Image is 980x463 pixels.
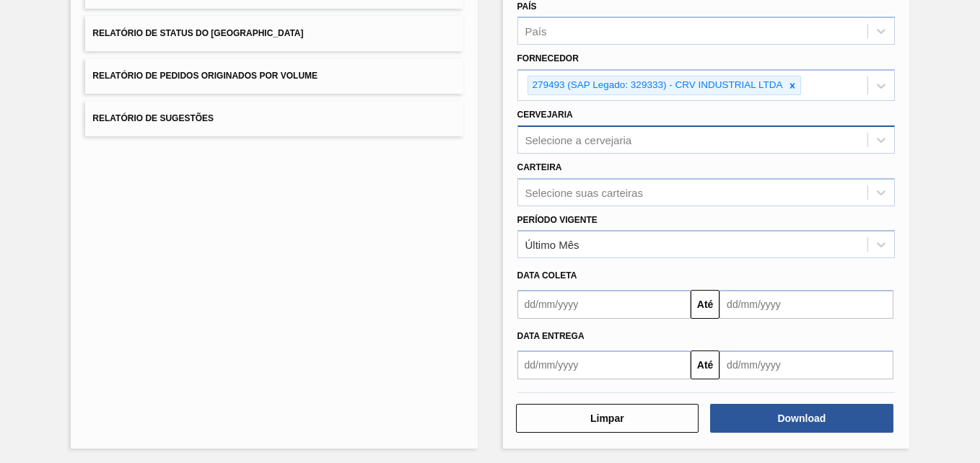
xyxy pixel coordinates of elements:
button: Relatório de Pedidos Originados por Volume [85,58,463,94]
div: País [525,25,547,38]
input: dd/mm/yyyy [719,290,893,319]
label: Cervejaria [517,110,573,120]
div: Selecione suas carteiras [525,186,643,198]
button: Relatório de Sugestões [85,101,463,136]
label: País [517,1,537,12]
label: Carteira [517,162,562,172]
button: Relatório de Status do [GEOGRAPHIC_DATA] [85,16,463,51]
input: dd/mm/yyyy [517,350,691,379]
input: dd/mm/yyyy [719,350,893,379]
button: Download [710,404,893,433]
input: dd/mm/yyyy [517,290,691,319]
span: Relatório de Sugestões [92,113,214,123]
button: Limpar [516,404,699,433]
button: Até [691,290,719,319]
div: Selecione a cervejaria [525,133,632,146]
div: Último Mês [525,239,579,251]
span: Relatório de Status do [GEOGRAPHIC_DATA] [92,28,303,38]
span: Data coleta [517,270,577,281]
button: Até [691,350,719,379]
label: Período Vigente [517,215,598,225]
span: Data entrega [517,331,585,341]
label: Fornecedor [517,53,579,63]
div: 279493 (SAP Legado: 329333) - CRV INDUSTRIAL LTDA [528,76,785,94]
span: Relatório de Pedidos Originados por Volume [92,71,318,81]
